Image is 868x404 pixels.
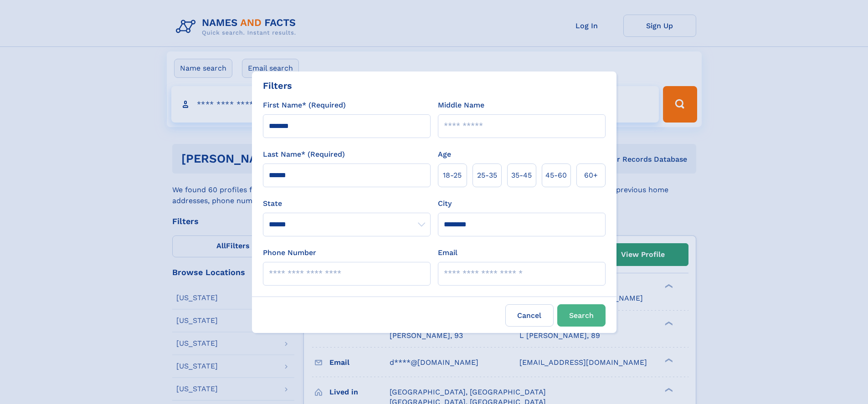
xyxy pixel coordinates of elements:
[511,170,532,181] span: 35‑45
[505,304,554,327] label: Cancel
[438,198,452,209] label: City
[263,100,346,111] label: First Name* (Required)
[443,170,462,181] span: 18‑25
[263,149,345,160] label: Last Name* (Required)
[584,170,598,181] span: 60+
[545,170,567,181] span: 45‑60
[263,198,431,209] label: State
[263,79,292,92] div: Filters
[438,100,484,111] label: Middle Name
[263,247,316,258] label: Phone Number
[438,247,457,258] label: Email
[438,149,451,160] label: Age
[477,170,497,181] span: 25‑35
[557,304,606,327] button: Search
